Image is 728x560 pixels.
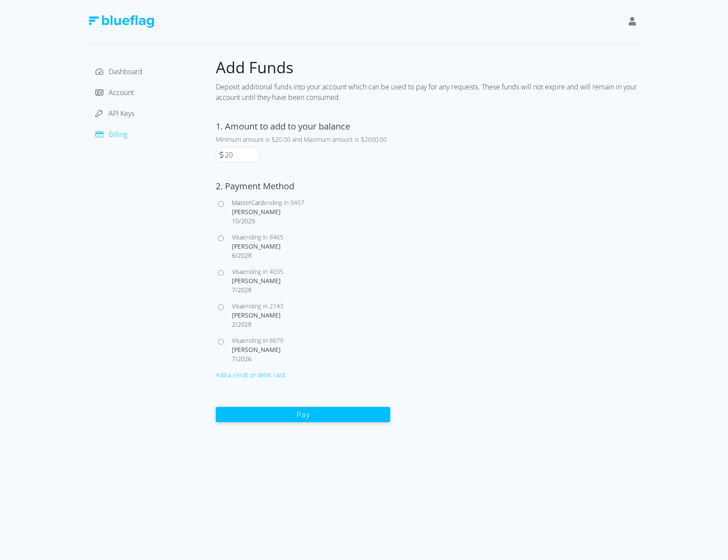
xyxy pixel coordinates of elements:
a: Account [95,88,134,97]
span: API Keys [109,109,134,118]
img: Blue Flag Logo [88,15,154,28]
span: 2029 [241,217,255,225]
div: [PERSON_NAME] [232,276,390,285]
div: Minimum amount is $20.00 and Maximum amount is $2000.00 [216,135,390,144]
span: 2028 [238,286,252,294]
a: Dashboard [95,67,143,76]
span: Billing [109,130,127,139]
span: ending in 9457 [264,198,304,207]
span: / [235,320,238,328]
span: 2028 [238,251,252,260]
div: [PERSON_NAME] [232,242,390,251]
button: Pay [216,407,390,422]
div: Add a credit or debit card [216,370,390,379]
div: [PERSON_NAME] [232,345,390,354]
div: Deposit additional funds into your account which can be used to pay for any requests. These funds... [216,78,643,106]
span: ending in 8465 [243,233,283,241]
span: 6 [232,251,235,260]
span: 7 [232,355,235,363]
span: ending in 8679 [243,336,283,345]
span: 10 [232,217,239,225]
span: 2026 [238,355,252,363]
span: ending in 2143 [243,302,283,310]
span: 2028 [238,320,252,328]
div: [PERSON_NAME] [232,207,390,216]
span: / [235,355,238,363]
span: Visa [232,336,243,345]
span: 2 [232,320,235,328]
span: Account [109,88,134,97]
span: / [235,286,238,294]
a: Billing [95,130,127,139]
span: MasterCard [232,198,264,207]
span: 7 [232,286,235,294]
span: Add Funds [216,57,293,78]
label: 1. Amount to add to your balance [216,120,350,132]
span: Visa [232,267,243,276]
span: Visa [232,233,243,241]
span: Dashboard [109,67,143,76]
span: Visa [232,302,243,310]
a: API Keys [95,109,134,118]
label: 2. Payment Method [216,180,294,192]
span: ending in 4035 [243,267,283,276]
span: / [239,217,241,225]
div: [PERSON_NAME] [232,311,390,320]
span: / [235,251,238,260]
